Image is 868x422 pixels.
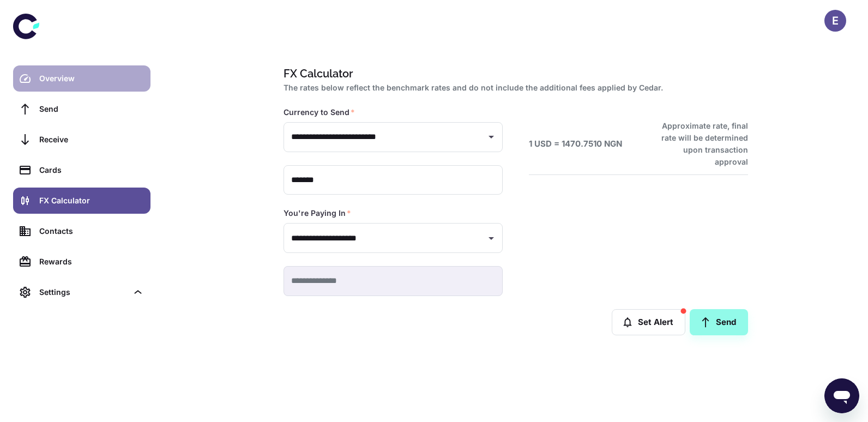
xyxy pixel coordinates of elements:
[484,231,499,246] button: Open
[39,195,144,207] div: FX Calculator
[284,208,351,219] label: You're Paying In
[690,309,748,335] a: Send
[13,126,150,153] a: Receive
[284,65,744,82] h1: FX Calculator
[39,73,144,85] div: Overview
[13,188,150,214] a: FX Calculator
[39,256,144,268] div: Rewards
[39,225,144,237] div: Contacts
[484,129,499,144] button: Open
[13,65,150,92] a: Overview
[39,164,144,176] div: Cards
[39,134,144,146] div: Receive
[39,286,128,298] div: Settings
[649,120,748,168] h6: Approximate rate, final rate will be determined upon transaction approval
[13,279,150,305] div: Settings
[13,218,150,244] a: Contacts
[284,107,355,118] label: Currency to Send
[13,249,150,275] a: Rewards
[13,96,150,122] a: Send
[824,378,859,413] iframe: Button to launch messaging window
[529,138,622,150] h6: 1 USD = 1470.7510 NGN
[13,157,150,183] a: Cards
[39,103,144,115] div: Send
[612,309,685,335] button: Set Alert
[824,10,846,32] button: E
